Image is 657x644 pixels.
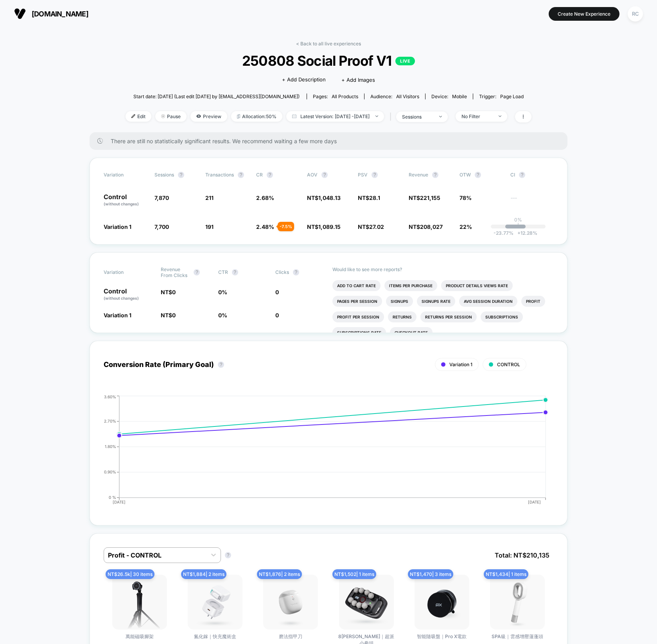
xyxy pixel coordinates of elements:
img: 8倍舒爽｜超派小拳頭 [339,575,394,630]
li: Profit [521,296,545,307]
img: calendar [292,114,296,118]
span: NT$ [358,194,380,201]
button: Create New Experience [549,7,619,21]
tspan: 2.70% [104,419,116,423]
span: CTR [218,269,228,275]
div: Audience: [370,94,419,99]
span: Device: [425,94,473,99]
span: Pause [155,111,187,122]
span: NT$ 1,876 | 2 items [257,569,302,579]
li: Pages Per Session [332,296,382,307]
span: Total: NT$ 210,135 [491,547,553,563]
span: 0 [172,312,176,318]
img: 萬能磁吸腳架 [112,575,167,630]
img: end [161,114,165,118]
img: 氮化鎵｜快充魔術盒 [188,575,242,630]
div: Trigger: [479,94,524,99]
span: 0 [275,289,279,295]
li: Subscriptions [481,311,523,322]
span: NT$ [409,223,443,230]
span: NT$ 1,884 | 2 items [181,569,226,579]
button: ? [194,269,200,275]
button: ? [519,172,525,178]
span: CONTROL [497,362,520,367]
li: Returns Per Session [420,311,477,322]
span: 7,700 [154,223,169,230]
tspan: [DATE] [113,500,126,504]
span: NT$ [358,223,384,230]
span: NT$ [307,223,341,230]
tspan: 1.80% [105,444,116,449]
span: CI [510,172,553,178]
img: 磨法指甲刀 [263,575,318,630]
span: 1,089.15 [318,223,341,230]
li: Items Per Purchase [384,280,437,291]
div: No Filter [461,113,493,119]
span: 250808 Social Proof V1 [146,52,511,69]
span: 27.02 [369,223,384,230]
span: All Visitors [396,94,419,99]
span: 0 [275,312,279,318]
tspan: 0.90% [104,470,116,474]
span: + [517,230,521,236]
button: ? [267,172,273,178]
button: [DOMAIN_NAME] [12,7,91,20]
span: 12.28 % [513,230,537,236]
span: 208,027 [420,223,443,230]
span: There are still no statistically significant results. We recommend waiting a few more days [111,138,552,144]
span: 7,870 [154,194,169,201]
span: + Add Images [341,77,375,83]
span: CR [256,172,263,178]
div: - 7.5 % [278,222,294,231]
span: [DOMAIN_NAME] [32,10,88,18]
span: NT$ [161,289,176,295]
span: 0 % [218,312,227,318]
button: ? [321,172,328,178]
p: Would like to see more reports? [332,266,553,272]
span: Revenue [409,172,428,178]
li: Profit Per Session [332,311,384,322]
span: AOV [307,172,318,178]
span: Preview [190,111,227,122]
span: NT$ [161,312,176,318]
div: sessions [402,114,433,120]
button: ? [293,269,299,275]
span: 191 [205,223,214,230]
span: PSV [358,172,368,178]
button: ? [432,172,438,178]
img: 智能隨吸盤｜Pro X電款 [415,575,469,630]
span: 28.1 [369,194,380,201]
span: NT$ 26.5k | 30 items [106,569,154,579]
li: Subscriptions Rate [332,327,386,338]
img: SPA級｜雲感增壓蓮蓬頭 [490,575,545,630]
span: NT$ 1,502 | 1 items [332,569,376,579]
span: all products [332,94,358,99]
img: Visually logo [14,8,26,20]
span: Latest Version: [DATE] - [DATE] [286,111,384,122]
button: ? [218,362,224,368]
tspan: 0 % [109,495,116,500]
span: Variation [104,172,147,178]
li: Signups [386,296,413,307]
span: Clicks [275,269,289,275]
li: Avg Session Duration [459,296,517,307]
button: ? [475,172,481,178]
span: Page Load [500,94,524,99]
span: + Add Description [282,76,326,84]
span: NT$ 1,470 | 3 items [408,569,453,579]
span: -23.77 % [494,230,513,236]
span: (without changes) [104,201,139,206]
span: 2.68 % [256,194,274,201]
button: ? [225,552,231,558]
span: Variation [104,266,147,278]
tspan: [DATE] [528,500,541,504]
span: 0 [172,289,176,295]
span: NT$ [409,194,440,201]
p: Control [104,194,147,207]
span: Variation 1 [449,362,472,367]
button: RC [625,6,645,22]
span: 22% [460,223,472,230]
p: LIVE [395,57,415,65]
img: end [439,116,442,117]
img: rebalance [237,114,240,119]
